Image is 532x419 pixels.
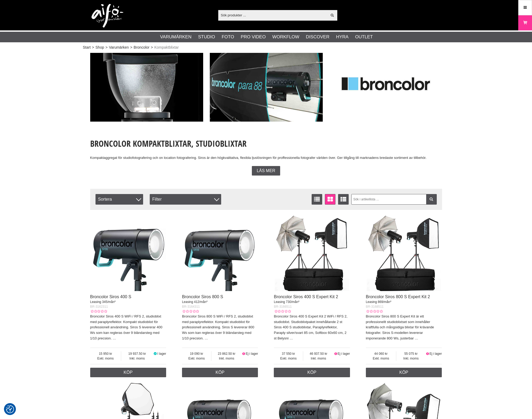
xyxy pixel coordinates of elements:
img: Annons:002 ban-bron-monlight-002.jpg [210,53,323,122]
a: Shop [96,45,104,50]
button: Samtyckesinställningar [6,404,14,414]
span: 15 950 [90,351,121,356]
span: 19 937.50 [121,351,153,356]
span: Inkl. moms [121,356,153,361]
span: Inkl. moms [303,356,334,361]
a: Discover [306,34,329,40]
span: Sortera [96,194,143,205]
input: Sök i artikellista ... [351,194,437,205]
a: Fönstervisning [325,194,335,205]
a: Pro Video [241,34,266,40]
a: … [113,336,116,340]
a: Hyra [336,34,348,40]
i: Ej i lager [242,352,246,356]
span: Leasing 412/mån* [182,300,208,304]
span: 55 075 [396,351,426,356]
span: I lager [157,352,166,356]
span: Kompaktblixtar [154,45,179,50]
span: Inkl. moms [211,356,242,361]
a: Broncolor Siros 400 S [90,294,131,299]
i: Ej i lager [334,352,338,356]
span: Inkl. moms [396,356,426,361]
a: Filtrera [426,194,437,205]
p: Broncolor Siros 800 S WiFi / RFS 2, studioblixt med paraplyreflektor. Kompakt studioblixt för pro... [182,314,258,341]
span: Exkl. moms [182,356,211,361]
span: Ej i lager [338,352,350,356]
div: Kundbetyg: 0 [366,309,383,314]
a: Köp [90,368,166,377]
a: … [204,336,208,340]
div: Filter [150,194,221,205]
a: Listvisning [312,194,322,205]
a: Varumärken [109,45,129,50]
span: Exkl. moms [366,356,396,361]
a: Broncolor Siros 400 S Expert Kit 2 [274,294,338,299]
span: > [151,45,153,50]
span: > [130,45,132,50]
a: Köp [366,368,442,377]
img: logo.png [92,4,123,28]
span: 46 937.50 [303,351,334,356]
p: Broncolor Siros 400 S Expert Kit 2 WiFi / RFS 2, studioblixt. Studioblixtpaket innehållande 2 st ... [274,314,350,341]
img: Revisit consent button [6,405,14,413]
span: 44 060 [366,351,396,356]
div: Kundbetyg: 0 [90,309,107,314]
img: Annons:001 ban-bron-monlight-001.jpg [90,53,203,122]
span: Exkl. moms [90,356,121,361]
a: Köp [182,368,258,377]
span: BR-3168511 [366,305,384,309]
p: Broncolor Siros 400 S WiFi / RFS 2, studioblixt med paraplyreflektor. Kompakt studioblixt för pro... [90,314,166,341]
img: Annons:003 ban-broncolor-logga.jpg [329,53,442,122]
span: Leasing 730/mån* [274,300,299,304]
a: Workflow [272,34,299,40]
a: Broncolor Siros 800 S Expert Kit 2 [366,294,430,299]
div: Kundbetyg: 0 [274,309,291,314]
a: … [415,336,418,340]
p: Kompaktaggregat för studiofotografering och on location fotografering. Siros är den högkvalitativ... [90,155,442,161]
span: Läs mer [257,168,275,173]
span: Ej i lager [246,352,258,356]
span: Ej i lager [429,352,442,356]
a: Start [83,45,91,50]
p: Broncolor Siros 800 S Expert Kit är ett professionellt studioblixtset som innehåller kraftfulla o... [366,314,442,341]
span: > [92,45,94,50]
img: Broncolor Siros 800 S [182,215,258,291]
span: BR-3166511 [274,305,292,309]
span: Exkl. moms [274,356,303,361]
span: 37 550 [274,351,303,356]
input: Sök produkter ... [218,11,328,19]
img: Broncolor Siros 400 S [90,215,166,291]
span: 19 090 [182,351,211,356]
a: Köp [274,368,350,377]
a: Outlet [355,34,373,40]
i: Ej i lager [426,352,430,356]
h1: broncolor Kompaktblixtar, Studioblixtar [90,138,442,149]
a: Broncolor [134,45,149,50]
span: > [105,45,107,50]
a: Varumärken [160,34,192,40]
img: Broncolor Siros 800 S Expert Kit 2 [366,215,442,291]
a: Utökad listvisning [338,194,349,205]
span: BR-3162311 [90,305,108,309]
a: Studio [198,34,215,40]
img: Broncolor Siros 400 S Expert Kit 2 [274,215,350,291]
a: Foto [222,34,234,40]
span: Leasing 345/mån* [90,300,116,304]
i: I lager [153,352,157,356]
div: Kundbetyg: 0 [182,309,199,314]
span: BR-3164311 [182,305,200,309]
a: Broncolor Siros 800 S [182,294,223,299]
a: … [290,336,293,340]
span: Leasing 869/mån* [366,300,392,304]
span: 23 862.50 [211,351,242,356]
